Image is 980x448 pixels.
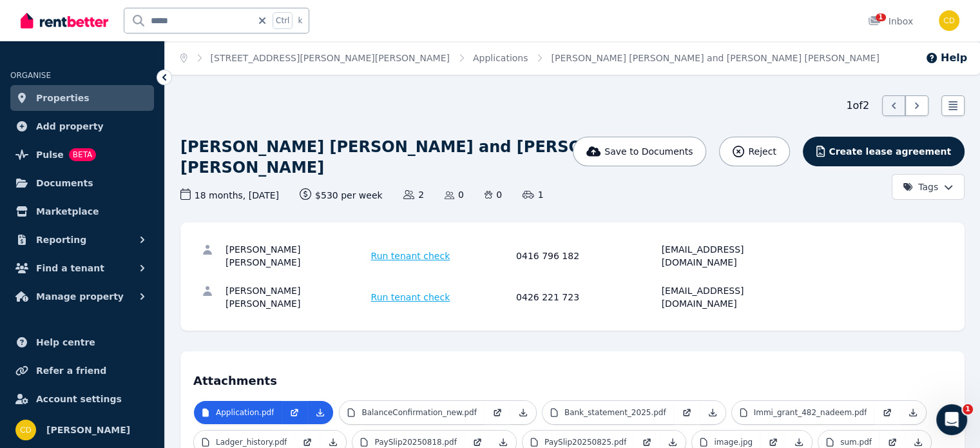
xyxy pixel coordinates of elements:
span: Refer a friend [36,363,106,378]
span: Help centre [36,335,95,350]
button: Tags [892,174,965,200]
div: [EMAIL_ADDRESS][DOMAIN_NAME] [662,284,803,310]
a: BalanceConfirmation_new.pdf [340,401,484,424]
a: Download Attachment [900,401,926,424]
p: PaySlip20250818.pdf [374,437,456,447]
span: Marketplace [36,204,99,219]
p: Application.pdf [216,407,274,418]
span: Reporting [36,232,86,248]
span: 0 [445,188,464,201]
button: Create lease agreement [803,137,965,166]
button: Reporting [10,227,154,253]
h1: [PERSON_NAME] [PERSON_NAME] and [PERSON_NAME] [PERSON_NAME] [180,137,700,178]
span: Pulse [36,147,64,162]
span: 2 [403,188,424,201]
div: Inbox [868,15,913,28]
button: Find a tenant [10,255,154,281]
span: Tags [903,180,938,193]
p: sum.pdf [840,437,872,447]
a: Bank_statement_2025.pdf [543,401,674,424]
span: Manage property [36,289,124,304]
span: Properties [36,90,90,106]
div: [PERSON_NAME] [PERSON_NAME] [226,284,367,310]
a: Open in new Tab [282,401,307,424]
span: $530 per week [300,188,383,202]
a: Application.pdf [194,401,282,424]
button: Manage property [10,284,154,309]
img: Chris Dimitropoulos [939,10,959,31]
nav: Breadcrumb [165,41,895,75]
span: 1 [523,188,543,201]
div: 0426 221 723 [516,284,658,310]
button: Reject [719,137,789,166]
a: Download Attachment [307,401,333,424]
span: Ctrl [273,12,293,29]
span: Documents [36,175,93,191]
a: PulseBETA [10,142,154,168]
h4: Attachments [193,364,952,390]
a: Download Attachment [700,401,725,424]
div: [PERSON_NAME] [PERSON_NAME] [226,243,367,269]
a: Properties [10,85,154,111]
a: Open in new Tab [485,401,510,424]
span: Add property [36,119,104,134]
a: Open in new Tab [674,401,700,424]
span: [PERSON_NAME] [46,422,130,438]
button: Save to Documents [573,137,707,166]
span: Run tenant check [371,249,450,262]
img: RentBetter [21,11,108,30]
a: Add property [10,113,154,139]
a: Marketplace [10,199,154,224]
span: 1 of 2 [846,98,869,113]
span: [PERSON_NAME] [PERSON_NAME] and [PERSON_NAME] [PERSON_NAME] [551,52,879,64]
span: Save to Documents [604,145,693,158]
a: Immi_grant_482_nadeem.pdf [732,401,875,424]
a: Refer a friend [10,358,154,384]
p: PaySlip20250825.pdf [544,437,626,447]
span: Account settings [36,391,122,407]
button: Help [925,50,967,66]
a: Help centre [10,329,154,355]
a: Account settings [10,386,154,412]
p: Immi_grant_482_nadeem.pdf [754,407,867,418]
span: BETA [69,148,96,161]
p: Bank_statement_2025.pdf [564,407,666,418]
span: Create lease agreement [829,145,951,158]
span: 18 months , [DATE] [180,188,279,202]
span: Reject [748,145,776,158]
a: Applications [473,53,528,63]
p: Ladger_history.pdf [216,437,287,447]
span: Find a tenant [36,260,104,276]
div: [EMAIL_ADDRESS][DOMAIN_NAME] [662,243,803,269]
span: 0 [485,188,502,201]
span: Run tenant check [371,291,450,304]
a: Download Attachment [510,401,536,424]
a: Open in new Tab [874,401,900,424]
a: Documents [10,170,154,196]
img: Chris Dimitropoulos [15,420,36,440]
p: BalanceConfirmation_new.pdf [361,407,476,418]
div: 0416 796 182 [516,243,658,269]
span: 1 [876,14,886,21]
p: image.jpg [714,437,753,447]
iframe: Intercom live chat [936,404,967,435]
span: k [298,15,302,26]
span: ORGANISE [10,71,51,80]
a: [STREET_ADDRESS][PERSON_NAME][PERSON_NAME] [211,53,450,63]
span: 1 [963,404,973,414]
